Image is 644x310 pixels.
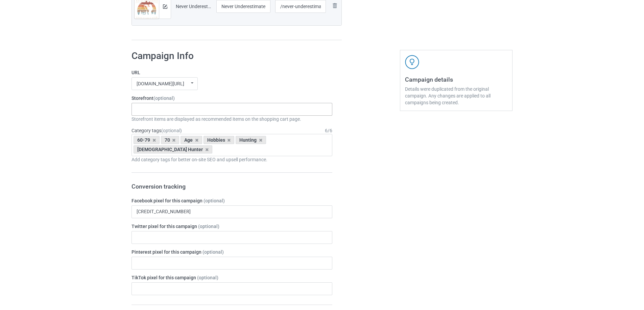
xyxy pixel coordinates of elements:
[197,275,218,280] span: (optional)
[134,136,160,144] div: 60-79
[137,81,184,86] div: [DOMAIN_NAME][URL]
[132,249,332,255] label: Pinterest pixel for this campaign
[181,136,202,144] div: Age
[176,3,212,10] div: Never Underestimate an old woman who loves hunting.png
[204,198,225,203] span: (optional)
[204,136,235,144] div: Hobbies
[161,136,180,144] div: 70
[132,274,332,281] label: TikTok pixel for this campaign
[405,55,419,69] img: svg+xml;base64,PD94bWwgdmVyc2lvbj0iMS4wIiBlbmNvZGluZz0iVVRGLTgiPz4KPHN2ZyB3aWR0aD0iNDJweCIgaGVpZ2...
[325,127,332,134] div: 6 / 6
[161,128,182,133] span: (optional)
[153,95,175,101] span: (optional)
[132,69,332,76] label: URL
[132,197,332,204] label: Facebook pixel for this campaign
[132,182,332,190] h3: Conversion tracking
[132,116,332,122] div: Storefront items are displayed as recommended items on the shopping cart page.
[132,127,182,134] label: Category tags
[163,4,167,9] img: svg+xml;base64,PD94bWwgdmVyc2lvbj0iMS4wIiBlbmNvZGluZz0iVVRGLTgiPz4KPHN2ZyB3aWR0aD0iMTRweCIgaGVpZ2...
[134,145,212,153] div: [DEMOGRAPHIC_DATA] Hunter
[132,95,332,102] label: Storefront
[198,224,219,229] span: (optional)
[405,76,507,83] h3: Campaign details
[202,249,224,255] span: (optional)
[331,2,339,10] img: svg+xml;base64,PD94bWwgdmVyc2lvbj0iMS4wIiBlbmNvZGluZz0iVVRGLTgiPz4KPHN2ZyB3aWR0aD0iMjhweCIgaGVpZ2...
[405,86,507,106] div: Details were duplicated from the original campaign. Any changes are applied to all campaigns bein...
[132,223,332,230] label: Twitter pixel for this campaign
[132,156,332,163] div: Add category tags for better on-site SEO and upsell performance.
[236,136,266,144] div: Hunting
[132,50,332,62] h1: Campaign Info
